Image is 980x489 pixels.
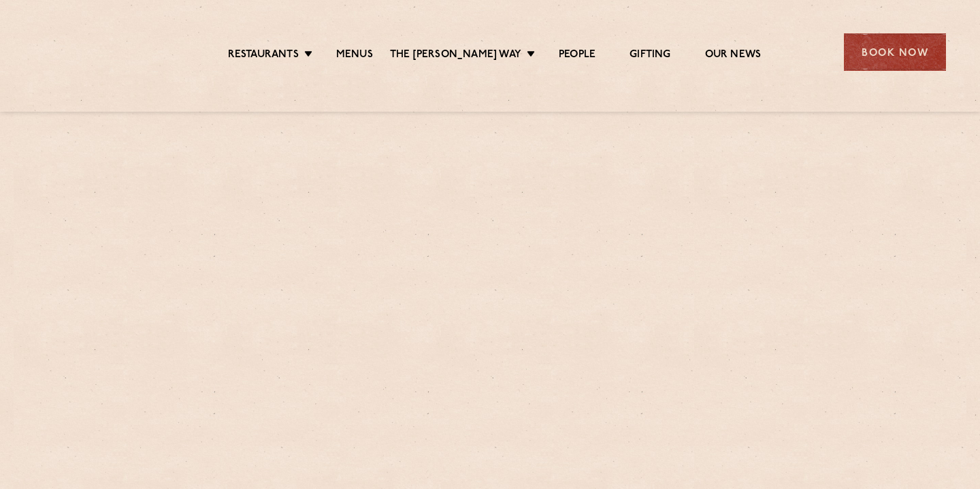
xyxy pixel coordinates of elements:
[228,48,299,63] a: Restaurants
[705,48,762,63] a: Our News
[559,48,595,63] a: People
[844,33,946,71] div: Book Now
[630,48,670,63] a: Gifting
[336,48,373,63] a: Menus
[34,13,152,91] img: svg%3E
[390,48,521,63] a: The [PERSON_NAME] Way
